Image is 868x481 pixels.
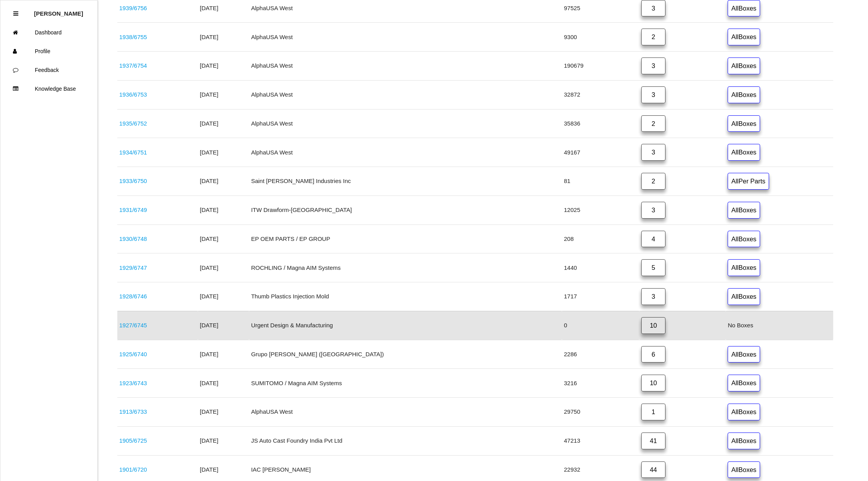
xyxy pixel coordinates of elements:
td: 29750 [562,398,639,427]
td: AlphaUSA West [249,52,562,81]
td: [DATE] [198,311,249,340]
td: 1717 [562,282,639,311]
a: 1901/6720 [119,466,147,473]
a: 1929/6747 [119,264,147,271]
td: [DATE] [198,52,249,81]
a: 1927/6745 [119,322,147,328]
td: [DATE] [198,196,249,224]
a: 3 [641,86,665,103]
td: [DATE] [198,109,249,138]
td: Thumb Plastics Injection Mold [249,282,562,311]
a: 1937/6754 [119,62,147,69]
a: 44 [641,461,665,478]
td: [DATE] [198,224,249,253]
a: 2 [641,173,665,190]
a: 1939/6756 [119,5,147,11]
a: 1905/6725 [119,437,147,444]
td: [DATE] [198,23,249,52]
td: [DATE] [198,426,249,455]
td: 49167 [562,138,639,167]
a: 1935/6752 [119,120,147,127]
td: 35836 [562,109,639,138]
a: 1936/6753 [119,91,147,98]
td: [DATE] [198,282,249,311]
td: 12025 [562,196,639,224]
a: 1 [641,404,665,420]
a: 10 [641,375,665,391]
td: 32872 [562,80,639,109]
a: Dashboard [0,23,97,42]
td: ROCHLING / Magna AIM Systems [249,253,562,282]
a: 1931/6749 [119,206,147,213]
td: 1440 [562,253,639,282]
a: AllBoxes [728,202,760,219]
a: AllBoxes [728,259,760,276]
td: No Boxes [726,311,833,340]
a: 4 [641,231,665,248]
a: AllBoxes [728,288,760,305]
a: 1923/6743 [119,380,147,386]
td: ITW Drawform-[GEOGRAPHIC_DATA] [249,196,562,224]
a: 3 [641,57,665,74]
a: 1930/6748 [119,235,147,242]
a: 3 [641,288,665,305]
a: AllBoxes [728,433,760,449]
td: 2286 [562,340,639,369]
a: 41 [641,433,665,449]
a: 3 [641,202,665,219]
td: AlphaUSA West [249,138,562,167]
a: 1913/6733 [119,408,147,415]
a: AllBoxes [728,57,760,74]
a: Feedback [0,61,97,79]
td: [DATE] [198,167,249,196]
td: AlphaUSA West [249,398,562,427]
a: AllBoxes [728,86,760,103]
a: 6 [641,346,665,363]
a: 10 [641,317,665,334]
td: Saint [PERSON_NAME] Industries Inc [249,167,562,196]
td: [DATE] [198,253,249,282]
td: JS Auto Cast Foundry India Pvt Ltd [249,426,562,455]
a: 3 [641,144,665,161]
p: Diana Harris [34,4,83,17]
a: AllBoxes [728,375,760,391]
td: 9300 [562,23,639,52]
a: AllBoxes [728,346,760,363]
a: AllPer Parts [728,173,769,190]
td: 208 [562,224,639,253]
a: AllBoxes [728,231,760,248]
a: AllBoxes [728,461,760,478]
td: [DATE] [198,398,249,427]
td: SUMITOMO / Magna AIM Systems [249,369,562,398]
a: 2 [641,115,665,132]
td: 3216 [562,369,639,398]
a: 5 [641,259,665,276]
td: AlphaUSA West [249,109,562,138]
td: [DATE] [198,369,249,398]
a: Knowledge Base [0,79,97,98]
a: 1938/6755 [119,34,147,40]
td: [DATE] [198,340,249,369]
td: 190679 [562,52,639,81]
a: AllBoxes [728,144,760,161]
td: Urgent Design & Manufacturing [249,311,562,340]
td: AlphaUSA West [249,80,562,109]
a: 2 [641,29,665,45]
td: [DATE] [198,80,249,109]
a: 1925/6740 [119,351,147,357]
td: [DATE] [198,138,249,167]
div: Close [13,4,18,23]
td: 47213 [562,426,639,455]
a: 1928/6746 [119,293,147,300]
td: 0 [562,311,639,340]
td: AlphaUSA West [249,23,562,52]
td: Grupo [PERSON_NAME] ([GEOGRAPHIC_DATA]) [249,340,562,369]
a: Profile [0,42,97,61]
td: EP OEM PARTS / EP GROUP [249,224,562,253]
a: 1933/6750 [119,178,147,184]
a: AllBoxes [728,115,760,132]
a: AllBoxes [728,29,760,45]
td: 81 [562,167,639,196]
a: 1934/6751 [119,149,147,156]
a: AllBoxes [728,404,760,420]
